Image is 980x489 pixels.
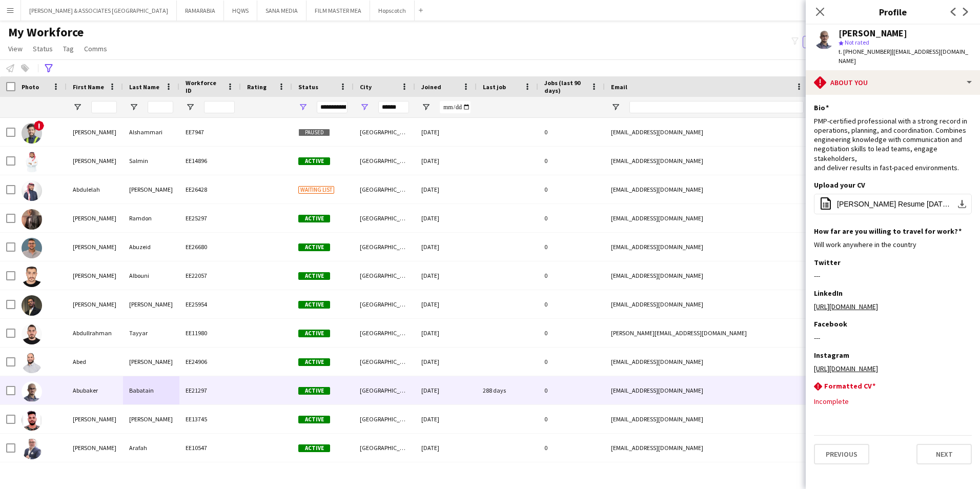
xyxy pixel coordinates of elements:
[839,48,892,55] span: t. [PHONE_NUMBER]
[605,376,810,404] div: [EMAIL_ADDRESS][DOMAIN_NAME]
[415,405,477,433] div: [DATE]
[123,233,179,261] div: Abuzeid
[538,405,605,433] div: 0
[354,405,415,433] div: [GEOGRAPHIC_DATA]
[129,103,138,112] button: Open Filter Menu
[67,204,123,232] div: [PERSON_NAME]
[123,376,179,404] div: Babatain
[186,103,195,112] button: Open Filter Menu
[611,103,620,112] button: Open Filter Menu
[814,333,972,342] div: ---
[204,101,235,113] input: Workforce ID Filter Input
[477,376,538,404] div: 288 days
[814,240,972,249] div: Will work anywhere in the country
[73,83,104,91] span: First Name
[354,319,415,347] div: [GEOGRAPHIC_DATA]
[538,434,605,462] div: 0
[605,175,810,203] div: [EMAIL_ADDRESS][DOMAIN_NAME]
[123,147,179,175] div: Salmin
[67,261,123,290] div: [PERSON_NAME]
[605,233,810,261] div: [EMAIL_ADDRESS][DOMAIN_NAME]
[63,44,74,53] span: Tag
[123,290,179,318] div: [PERSON_NAME]
[8,25,84,40] span: My Workforce
[605,405,810,433] div: [EMAIL_ADDRESS][DOMAIN_NAME]
[91,101,117,113] input: First Name Filter Input
[67,175,123,203] div: Abdulelah
[837,200,953,208] span: [PERSON_NAME] Resume [DATE].pdf
[415,434,477,462] div: [DATE]
[43,62,55,74] app-action-btn: Advanced filters
[247,83,267,91] span: Rating
[22,410,42,431] img: Abutalha Dharwadkar
[123,261,179,290] div: Albouni
[257,1,307,21] button: SANA MEDIA
[814,103,829,112] h3: Bio
[298,444,330,452] span: Active
[814,227,962,236] h3: How far are you willing to travel for work?
[354,348,415,376] div: [GEOGRAPHIC_DATA]
[22,152,42,172] img: Abdulaziz Salmin
[605,290,810,318] div: [EMAIL_ADDRESS][DOMAIN_NAME]
[298,186,334,194] span: Waiting list
[123,319,179,347] div: Tayyar
[814,116,972,172] div: PMP-certified professional with a strong record in operations, planning, and coordination. Combin...
[415,376,477,404] div: [DATE]
[440,101,471,113] input: Joined Filter Input
[824,381,875,391] h3: Formatted CV
[177,1,224,21] button: RAMARABIA
[605,147,810,175] div: [EMAIL_ADDRESS][DOMAIN_NAME]
[307,1,370,21] button: FILM MASTER MEA
[22,238,42,258] img: Abdullah Abuzeid
[354,147,415,175] div: [GEOGRAPHIC_DATA]
[298,215,330,222] span: Active
[605,319,810,347] div: [PERSON_NAME][EMAIL_ADDRESS][DOMAIN_NAME]
[22,267,42,287] img: Abdullah Albouni
[354,434,415,462] div: [GEOGRAPHIC_DATA]
[67,233,123,261] div: [PERSON_NAME]
[298,301,330,309] span: Active
[611,83,627,91] span: Email
[806,5,980,18] h3: Profile
[4,42,27,55] a: View
[179,175,241,203] div: EE26428
[538,290,605,318] div: 0
[22,353,42,373] img: Abed Hejazi
[298,129,330,136] span: Paused
[84,44,107,53] span: Comms
[354,204,415,232] div: [GEOGRAPHIC_DATA]
[123,175,179,203] div: [PERSON_NAME]
[21,1,177,21] button: [PERSON_NAME] & ASSOCIATES [GEOGRAPHIC_DATA]
[224,1,257,21] button: HQWS
[123,204,179,232] div: Ramdon
[67,319,123,347] div: Abdullrahman
[378,101,409,113] input: City Filter Input
[179,348,241,376] div: EE24906
[538,118,605,146] div: 0
[179,204,241,232] div: EE25297
[814,258,841,267] h3: Twitter
[298,83,318,91] span: Status
[8,44,23,53] span: View
[415,147,477,175] div: [DATE]
[179,434,241,462] div: EE10547
[354,290,415,318] div: [GEOGRAPHIC_DATA]
[22,123,42,144] img: Abdulaziz Alshammari
[839,48,968,65] span: | [EMAIL_ADDRESS][DOMAIN_NAME]
[538,204,605,232] div: 0
[415,175,477,203] div: [DATE]
[814,180,865,190] h3: Upload your CV
[179,261,241,290] div: EE22057
[179,233,241,261] div: EE26680
[629,101,804,113] input: Email Filter Input
[298,243,330,251] span: Active
[123,434,179,462] div: Arafah
[22,209,42,230] img: Abduljalil Ramdon
[360,103,369,112] button: Open Filter Menu
[415,348,477,376] div: [DATE]
[803,36,854,48] button: Everyone6,017
[544,79,586,94] span: Jobs (last 90 days)
[421,83,441,91] span: Joined
[148,101,173,113] input: Last Name Filter Input
[814,319,847,329] h3: Facebook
